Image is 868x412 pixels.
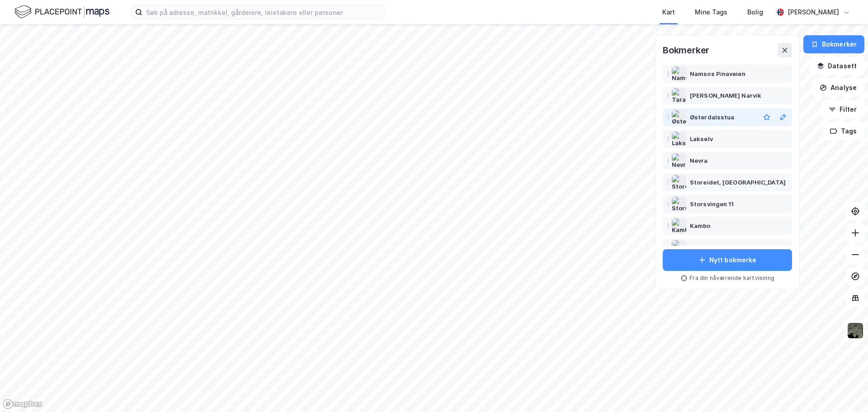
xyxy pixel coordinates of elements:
img: Storsvingen 11 [672,197,686,211]
div: Storeidet, [GEOGRAPHIC_DATA] [690,177,786,188]
div: [PERSON_NAME] [788,7,839,18]
div: Fra din nåværende kartvisning [663,275,792,282]
div: Roa Torg [690,242,717,253]
img: Namsos Pinaveien [672,66,686,81]
img: Nevra [672,153,686,168]
iframe: Chat Widget [823,369,868,412]
div: Storsvingen 11 [690,199,734,209]
button: Bokmerker [803,35,864,53]
button: Tags [822,122,864,140]
input: Søk på adresse, matrikkel, gårdeiere, leietakere eller personer [142,5,384,19]
div: Bokmerker [663,43,709,57]
button: Nytt bokmerke [663,249,792,271]
img: Østerdalsstua [672,110,686,124]
div: Namsos Pinaveien [690,68,745,79]
div: Lakselv [690,133,713,144]
div: Bolig [747,7,763,18]
img: Lakselv [672,132,686,146]
div: Kart [662,7,675,18]
div: Mine Tags [695,7,727,18]
div: Nevra [690,155,708,166]
button: Filter [821,100,864,118]
img: 9k= [847,322,864,339]
div: Kambo [690,220,711,231]
img: Taraldsvik Narvik [672,88,686,103]
button: Datasett [809,57,864,75]
div: Østerdalsstua [690,112,734,123]
button: Analyse [812,79,864,97]
img: Storeidet, Leknes [672,175,686,189]
img: logo.f888ab2527a4732fd821a326f86c7f29.svg [14,4,109,20]
div: Kontrollprogram for chat [823,369,868,412]
img: Roa Torg [672,240,686,255]
a: Mapbox homepage [3,399,42,409]
div: [PERSON_NAME] Narvik [690,90,761,101]
img: Kambo [672,218,686,233]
